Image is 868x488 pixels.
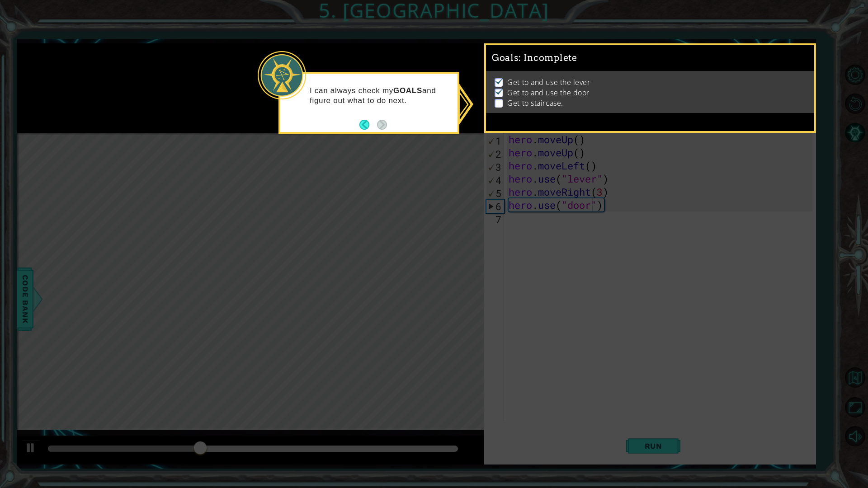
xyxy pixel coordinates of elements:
[519,52,577,63] span: : Incomplete
[507,77,590,87] p: Get to and use the lever
[495,77,504,84] img: Check mark for checkbox
[507,98,563,108] p: Get to staircase.
[393,86,422,95] strong: GOALS
[507,88,590,98] p: Get to and use the door
[359,120,377,130] button: Back
[377,120,387,130] button: Next
[310,86,451,106] p: I can always check my and figure out what to do next.
[495,88,504,95] img: Check mark for checkbox
[492,52,577,64] span: Goals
